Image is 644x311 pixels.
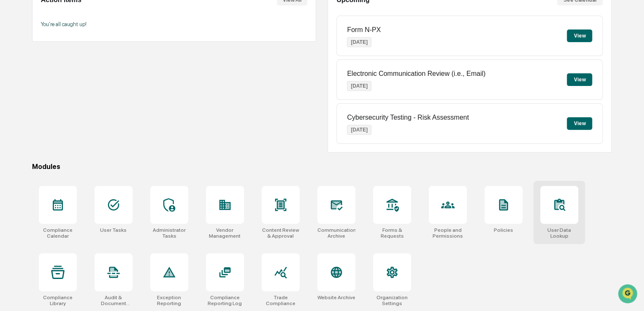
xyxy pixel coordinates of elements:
[262,227,300,239] div: Content Review & Approval
[60,142,102,149] a: Powered byPylon
[95,295,133,306] div: Audit & Document Logs
[567,73,592,86] button: View
[84,143,102,149] span: Pylon
[494,227,513,233] div: Policies
[150,227,188,239] div: Administrator Tasks
[347,81,371,91] p: [DATE]
[61,107,68,114] div: 🗄️
[206,295,244,306] div: Compliance Reporting Log
[373,295,411,306] div: Organization Settings
[540,227,578,239] div: User Data Lookup
[70,106,105,115] span: Attestations
[206,227,244,239] div: Vendor Management
[17,106,54,115] span: Preclearance
[347,70,485,78] p: Electronic Communication Review (i.e., Email)
[347,114,469,121] p: Cybersecurity Testing - Risk Assessment
[22,38,139,47] input: Clear
[8,18,154,31] p: How can we help?
[567,117,592,130] button: View
[317,227,355,239] div: Communications Archive
[262,295,300,306] div: Trade Compliance
[143,67,154,77] button: Start new chat
[617,283,640,306] iframe: Open customer support
[5,119,57,134] a: 🔎Data Lookup
[5,103,58,118] a: 🖐️Preclearance
[39,227,77,239] div: Compliance Calendar
[373,227,411,239] div: Forms & Requests
[29,73,107,80] div: We're available if you need us!
[347,37,371,47] p: [DATE]
[32,163,612,171] div: Modules
[17,122,53,131] span: Data Lookup
[8,107,15,114] div: 🖐️
[100,227,127,233] div: User Tasks
[8,64,24,80] img: 1746055101610-c473b297-6a78-478c-a979-82029cc54cd1
[29,64,138,73] div: Start new chat
[150,295,188,306] div: Exception Reporting
[347,26,381,34] p: Form N-PX
[39,295,77,306] div: Compliance Library
[58,103,108,118] a: 🗄️Attestations
[347,125,371,135] p: [DATE]
[567,29,592,42] button: View
[8,123,15,130] div: 🔎
[429,227,467,239] div: People and Permissions
[317,295,355,300] div: Website Archive
[41,21,307,27] p: You're all caught up!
